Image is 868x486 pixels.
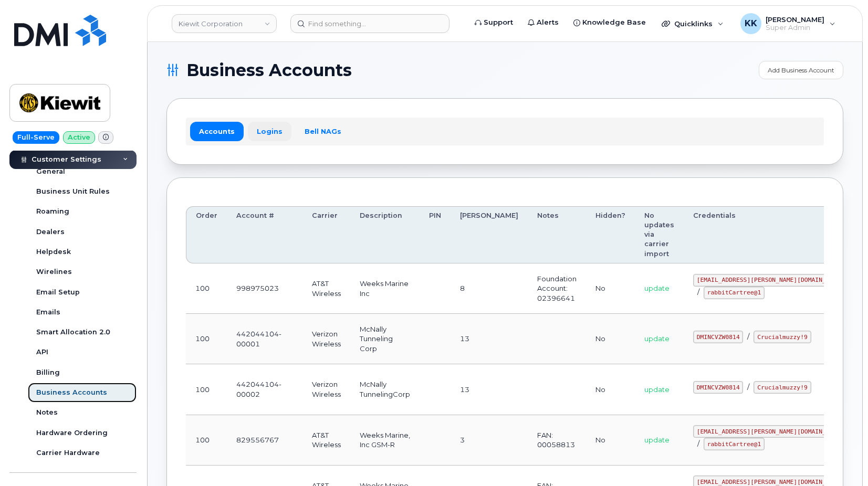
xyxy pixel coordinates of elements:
[227,206,302,263] th: Account #
[350,314,420,364] td: McNally Tunneling Corp
[451,263,528,314] td: 8
[704,438,765,450] code: rabbitCartree@1
[186,314,227,364] td: 100
[248,122,291,141] a: Logins
[635,206,684,263] th: No updates via carrier import
[227,415,302,466] td: 829556767
[186,263,227,314] td: 100
[528,206,586,263] th: Notes
[451,415,528,466] td: 3
[227,364,302,415] td: 442044104-00002
[302,206,350,263] th: Carrier
[644,334,670,343] span: update
[528,415,586,466] td: FAN: 00058813
[186,364,227,415] td: 100
[296,122,350,141] a: Bell NAGs
[186,62,352,78] span: Business Accounts
[302,263,350,314] td: AT&T Wireless
[350,364,420,415] td: McNally TunnelingCorp
[697,439,699,448] span: /
[451,364,528,415] td: 13
[227,263,302,314] td: 998975023
[644,385,670,394] span: update
[586,314,635,364] td: No
[186,415,227,466] td: 100
[586,364,635,415] td: No
[747,383,749,391] span: /
[302,314,350,364] td: Verizon Wireless
[420,206,451,263] th: PIN
[528,263,586,314] td: Foundation Account: 02396641
[693,274,848,287] code: [EMAIL_ADDRESS][PERSON_NAME][DOMAIN_NAME]
[684,206,857,263] th: Credentials
[350,206,420,263] th: Description
[822,440,860,478] iframe: Messenger Launcher
[644,284,670,292] span: update
[586,263,635,314] td: No
[693,331,743,343] code: DMINCVZW0814
[451,314,528,364] td: 13
[190,122,244,141] a: Accounts
[302,415,350,466] td: AT&T Wireless
[693,425,848,438] code: [EMAIL_ADDRESS][PERSON_NAME][DOMAIN_NAME]
[186,206,227,263] th: Order
[704,287,765,299] code: rabbitCartree@1
[644,436,670,444] span: update
[747,332,749,341] span: /
[754,331,811,343] code: Crucialmuzzy!9
[586,415,635,466] td: No
[350,415,420,466] td: Weeks Marine, Inc GSM-R
[350,263,420,314] td: Weeks Marine Inc
[451,206,528,263] th: [PERSON_NAME]
[586,206,635,263] th: Hidden?
[697,288,699,296] span: /
[302,364,350,415] td: Verizon Wireless
[754,381,811,394] code: Crucialmuzzy!9
[759,61,843,79] a: Add Business Account
[693,381,743,394] code: DMINCVZW0814
[227,314,302,364] td: 442044104-00001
